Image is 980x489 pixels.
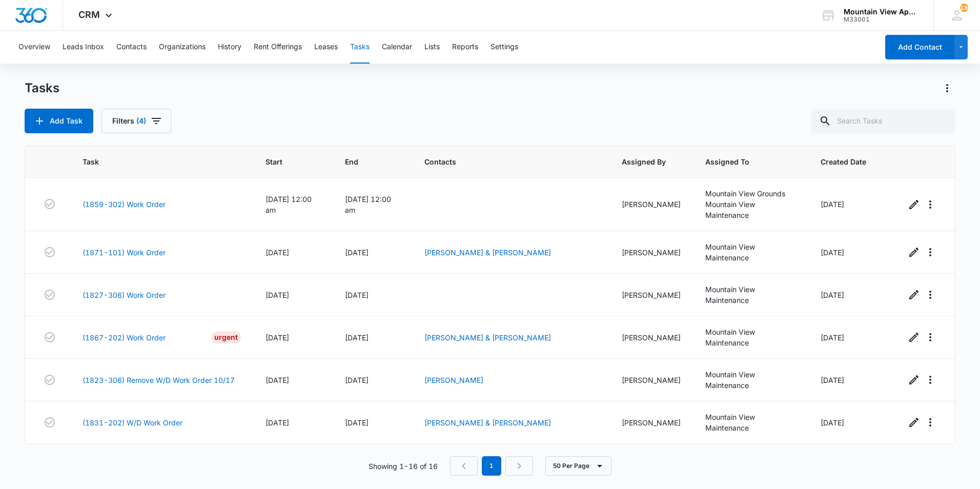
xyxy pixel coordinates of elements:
[844,16,918,23] div: account id
[101,109,171,133] button: Filters(4)
[314,31,338,64] button: Leases
[369,461,438,472] p: Showing 1-16 of 16
[345,376,369,384] span: [DATE]
[821,156,866,167] span: Created Date
[116,31,147,64] button: Contacts
[705,188,796,199] div: Mountain View Grounds
[821,291,844,299] span: [DATE]
[25,109,93,133] button: Add Task
[266,333,289,342] span: [DATE]
[266,248,289,257] span: [DATE]
[821,376,844,384] span: [DATE]
[821,248,844,257] span: [DATE]
[821,418,844,427] span: [DATE]
[622,199,681,210] div: [PERSON_NAME]
[266,156,305,167] span: Start
[25,80,59,96] h1: Tasks
[211,331,241,343] div: Urgent
[424,248,551,257] a: [PERSON_NAME] & [PERSON_NAME]
[705,199,796,220] div: Mountain View Maintenance
[705,412,796,433] div: Mountain View Maintenance
[345,156,384,167] span: End
[705,284,796,305] div: Mountain View Maintenance
[136,117,146,125] span: (4)
[705,241,796,263] div: Mountain View Maintenance
[382,31,412,64] button: Calendar
[266,418,289,427] span: [DATE]
[821,333,844,342] span: [DATE]
[482,456,501,476] em: 1
[821,200,844,209] span: [DATE]
[450,456,533,476] nav: Pagination
[452,31,478,64] button: Reports
[83,290,166,300] a: (1827-306) Work Order
[424,333,551,342] a: [PERSON_NAME] & [PERSON_NAME]
[622,417,681,428] div: [PERSON_NAME]
[844,8,918,16] div: account name
[266,291,289,299] span: [DATE]
[424,31,440,64] button: Lists
[705,156,781,167] span: Assigned To
[545,456,611,476] button: 50 Per Page
[939,80,955,96] button: Actions
[159,31,206,64] button: Organizations
[622,375,681,385] div: [PERSON_NAME]
[345,333,369,342] span: [DATE]
[705,327,796,348] div: Mountain View Maintenance
[18,31,50,64] button: Overview
[424,376,483,384] a: [PERSON_NAME]
[78,9,100,20] span: CRM
[345,248,369,257] span: [DATE]
[63,31,104,64] button: Leads Inbox
[345,195,391,214] span: [DATE] 12:00 am
[424,418,551,427] a: [PERSON_NAME] & [PERSON_NAME]
[83,417,182,428] a: (1831-202) W/D Work Order
[83,375,235,385] a: (1823-306) Remove W/D Work Order 10/17
[266,195,312,214] span: [DATE] 12:00 am
[811,109,955,133] input: Search Tasks
[218,31,241,64] button: History
[83,156,226,167] span: Task
[254,31,302,64] button: Rent Offerings
[83,247,166,258] a: (1871-101) Work Order
[885,35,954,59] button: Add Contact
[345,291,369,299] span: [DATE]
[622,290,681,300] div: [PERSON_NAME]
[345,418,369,427] span: [DATE]
[705,369,796,391] div: Mountain View Maintenance
[350,31,370,64] button: Tasks
[491,31,518,64] button: Settings
[960,4,968,12] span: 136
[424,156,583,167] span: Contacts
[960,4,968,12] div: notifications count
[266,376,289,384] span: [DATE]
[622,332,681,343] div: [PERSON_NAME]
[622,156,666,167] span: Assigned By
[83,332,166,343] a: (1867-202) Work Order
[83,199,166,210] a: (1859-302) Work Order
[622,247,681,258] div: [PERSON_NAME]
